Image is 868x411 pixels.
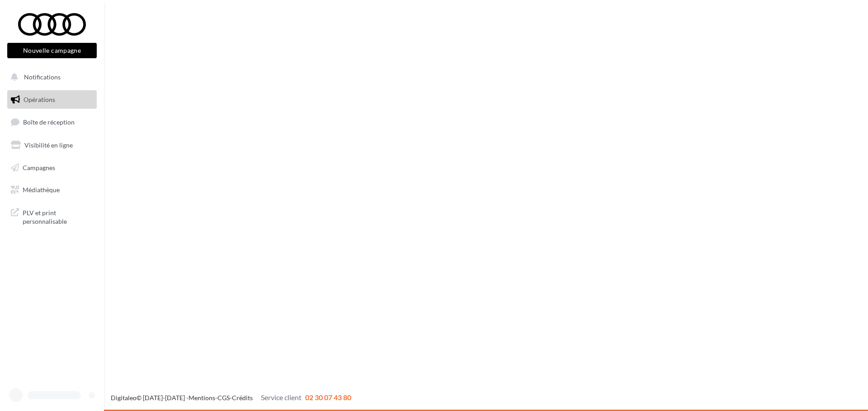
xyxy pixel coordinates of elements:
span: © [DATE]-[DATE] - - - [111,394,351,402]
span: Boîte de réception [23,118,75,126]
button: Nouvelle campagne [7,43,97,58]
a: Digitaleo [111,394,137,402]
a: CGS [217,394,230,402]
a: PLV et print personnalisable [5,203,99,230]
span: Campagnes [23,163,55,171]
span: 02 30 07 43 80 [305,393,351,402]
a: Crédits [232,394,253,402]
a: Mentions [189,394,215,402]
span: Service client [261,393,302,402]
a: Opérations [5,90,99,109]
button: Notifications [5,68,95,87]
a: Médiathèque [5,180,99,199]
span: Médiathèque [23,186,60,194]
a: Visibilité en ligne [5,136,99,155]
span: Opérations [24,96,55,103]
a: Campagnes [5,158,99,177]
a: Boîte de réception [5,112,99,132]
span: PLV et print personnalisable [23,207,93,226]
span: Notifications [24,73,61,81]
span: Visibilité en ligne [24,141,73,149]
